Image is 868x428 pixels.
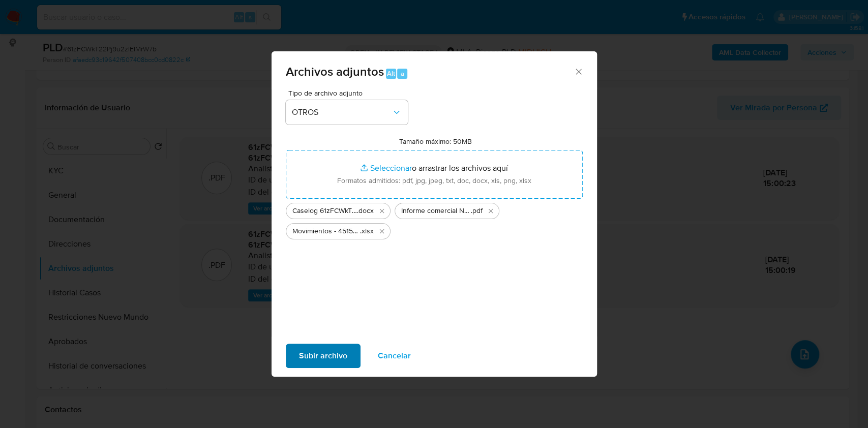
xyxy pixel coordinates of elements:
span: Tipo de archivo adjunto [288,89,410,97]
ul: Archivos seleccionados [286,199,583,239]
button: Cancelar [365,344,424,368]
button: Subir archivo [286,344,361,368]
span: OTROS [292,107,392,117]
button: Eliminar Informe comercial NOSIS - Roberto Carlos Fumo - CUIT 20241949452.pdf [485,205,497,217]
span: Informe comercial NOSIS - [PERSON_NAME] - CUIT 20241949452 [401,206,471,216]
span: Cancelar [378,345,411,367]
span: .pdf [471,206,483,216]
span: Archivos adjuntos [286,63,384,80]
button: Eliminar Movimientos - 451571183.xlsx [376,225,388,237]
span: Caselog 61zFCWkT22Pj9u2zlEIMrW7b_2025_07_17_19_57_59 [292,206,357,216]
span: Alt [387,69,395,78]
span: a [401,69,404,78]
button: Cerrar [574,67,583,76]
button: OTROS [286,100,408,125]
span: Movimientos - 451571183 [292,226,360,236]
span: .docx [357,206,374,216]
span: .xlsx [360,226,374,236]
button: Eliminar Caselog 61zFCWkT22Pj9u2zlEIMrW7b_2025_07_17_19_57_59.docx [376,205,388,217]
span: Subir archivo [299,345,347,367]
label: Tamaño máximo: 50MB [399,137,472,146]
